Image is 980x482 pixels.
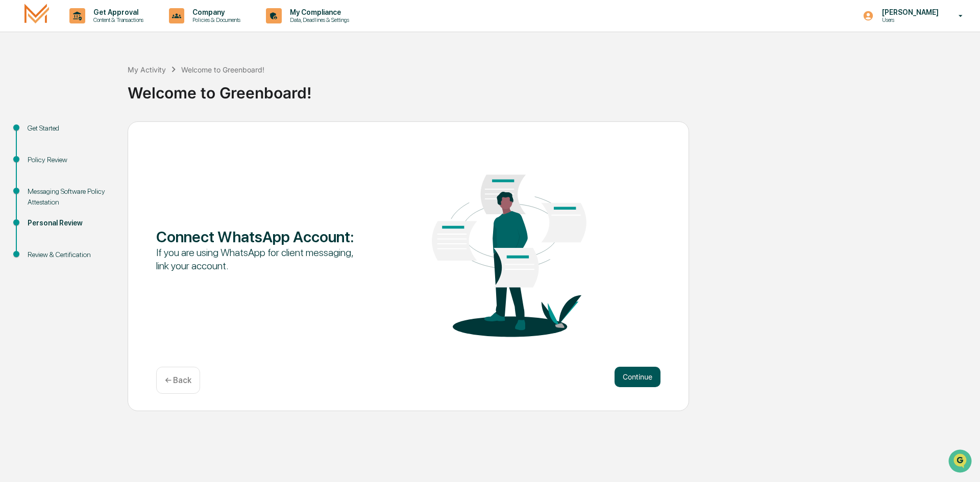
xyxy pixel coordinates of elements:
img: logo [24,4,49,28]
div: Welcome to Greenboard! [181,65,264,74]
a: Powered byPylon [72,172,124,181]
button: Start new chat [174,81,186,93]
p: Policies & Documents [184,16,246,23]
iframe: Open customer support [947,448,975,476]
p: [PERSON_NAME] [874,8,944,16]
span: Attestations [84,129,127,139]
div: If you are using WhatsApp for client messaging, link your account. [156,246,358,272]
p: Content & Transactions [85,16,149,23]
div: Welcome to Greenboard! [128,75,975,102]
div: Start new chat [35,78,167,88]
img: 1746055101610-c473b297-6a78-478c-a979-82029cc54cd1 [10,78,29,96]
a: 🔎Data Lookup [6,144,68,162]
p: Data, Deadlines & Settings [282,16,354,23]
span: Data Lookup [20,148,64,158]
div: 🗄️ [74,130,82,138]
p: How can we help? [10,21,186,38]
div: Policy Review [28,155,111,165]
span: Preclearance [20,129,66,139]
p: Users [874,16,944,23]
div: My Activity [128,65,166,74]
p: ← Back [165,375,191,385]
a: 🗄️Attestations [70,124,131,143]
button: Continue [615,367,660,387]
div: We're available if you need us! [35,88,129,96]
div: Review & Certification [28,249,111,260]
p: Company [184,8,246,16]
p: Get Approval [85,8,149,16]
div: 🖐️ [10,130,18,138]
img: Connect WhatsApp Account [408,144,610,354]
p: My Compliance [282,8,354,16]
div: 🔎 [10,149,18,157]
a: 🖐️Preclearance [6,124,70,143]
div: Personal Review [28,218,111,229]
div: Connect WhatsApp Account : [156,227,358,246]
span: Pylon [102,173,124,181]
div: Get Started [28,123,111,134]
div: Messaging Software Policy Attestation [28,186,111,208]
